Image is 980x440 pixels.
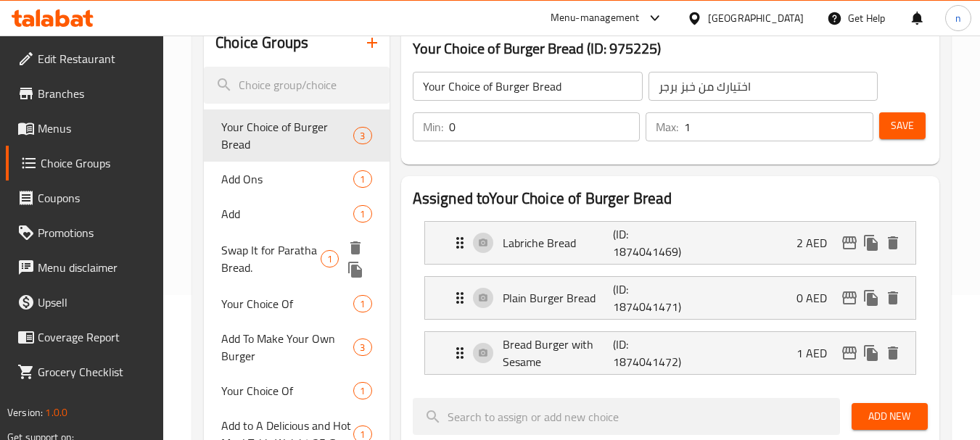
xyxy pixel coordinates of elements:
span: Add [221,205,353,223]
p: 1 AED [796,344,839,362]
span: Add To Make Your Own Burger [221,330,353,365]
div: Choices [353,339,371,356]
a: Upsell [6,285,164,320]
div: Menu-management [551,9,640,27]
div: Choices [353,295,371,312]
span: Swap It for Paratha Bread. [221,241,321,276]
a: Grocery Checklist [6,354,164,389]
a: Menu disclaimer [6,250,164,285]
span: Coverage Report [38,328,152,346]
span: Coupons [38,189,152,207]
span: 1.0.0 [45,403,67,422]
span: n [955,10,961,26]
span: Add New [863,407,916,426]
a: Coupons [6,180,164,215]
div: Choices [353,127,371,144]
button: duplicate [860,287,882,309]
span: Your Choice Of [221,382,353,399]
span: 1 [354,384,371,398]
input: search [204,67,389,104]
a: Menus [6,111,164,146]
h3: Your Choice of Burger Bread (ID: 975225) [413,37,928,60]
p: (ID: 1874041472) [613,336,687,370]
button: duplicate [860,232,882,254]
div: Expand [425,277,915,319]
div: Add1 [204,196,389,231]
p: (ID: 1874041471) [613,281,687,315]
h2: Assigned to Your Choice of Burger Bread [413,188,928,209]
button: delete [882,342,904,364]
div: Add Ons1 [204,162,389,196]
span: Menu disclaimer [38,259,152,276]
div: Choices [353,170,371,188]
div: Swap It for Paratha Bread.1deleteduplicate [204,231,389,286]
div: Choices [321,250,339,267]
button: delete [345,237,366,259]
p: Bread Burger with Sesame [503,336,614,370]
div: Choices [353,382,371,399]
p: Min: [423,118,443,136]
span: 1 [354,173,371,186]
p: Labriche Bread [503,234,614,252]
li: Expand [413,270,928,325]
span: Your Choice Of [221,295,353,312]
button: Add New [852,403,928,430]
div: Your Choice Of1 [204,286,389,321]
span: 1 [321,252,338,266]
span: Version: [7,403,43,422]
button: edit [839,287,860,309]
a: Branches [6,76,164,111]
span: Choice Groups [41,154,152,172]
div: Choices [353,205,371,223]
p: (ID: 1874041469) [613,225,687,260]
div: Your Choice Of1 [204,373,389,408]
span: 1 [354,207,371,221]
span: Save [891,117,914,135]
a: Edit Restaurant [6,41,164,76]
span: 3 [354,129,371,143]
span: 3 [354,341,371,354]
p: 2 AED [796,234,839,252]
li: Expand [413,215,928,270]
button: edit [839,342,860,364]
span: Add Ons [221,170,353,188]
span: Branches [38,85,152,102]
h2: Choice Groups [215,32,308,54]
p: 0 AED [796,289,839,307]
div: [GEOGRAPHIC_DATA] [708,10,804,26]
div: Your Choice of Burger Bread3 [204,109,389,162]
span: 1 [354,297,371,311]
a: Coverage Report [6,320,164,354]
p: Max: [656,118,678,136]
div: Expand [425,332,915,374]
a: Promotions [6,215,164,250]
div: Add To Make Your Own Burger3 [204,321,389,373]
li: Expand [413,325,928,381]
button: delete [882,232,904,254]
button: Save [879,112,926,139]
span: Upsell [38,294,152,311]
button: duplicate [345,259,366,281]
button: edit [839,232,860,254]
button: delete [882,287,904,309]
div: Expand [425,222,915,264]
button: duplicate [860,342,882,364]
span: Your Choice of Burger Bread [221,118,353,153]
p: Plain Burger Bread [503,289,614,307]
span: Edit Restaurant [38,50,152,67]
span: Menus [38,120,152,137]
span: Promotions [38,224,152,241]
span: Grocery Checklist [38,363,152,381]
input: search [413,398,840,435]
a: Choice Groups [6,146,164,180]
